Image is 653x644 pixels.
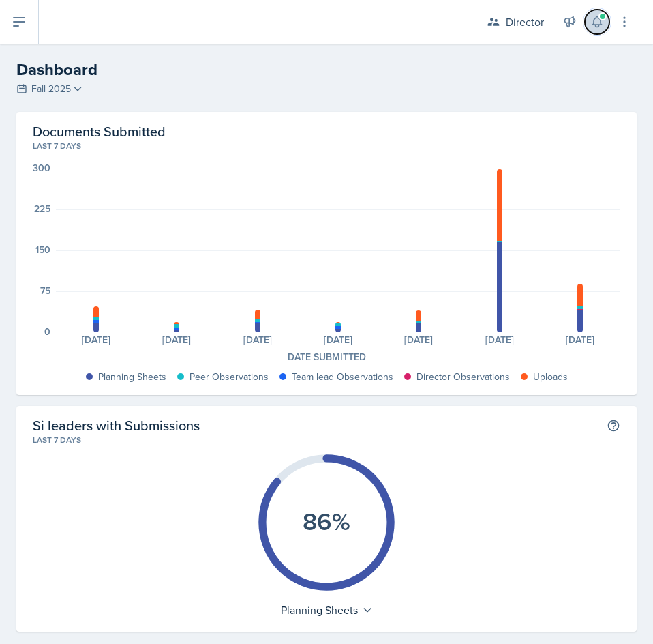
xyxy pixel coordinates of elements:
div: [DATE] [217,335,298,345]
h2: Documents Submitted [33,123,620,140]
div: Director [506,14,544,30]
div: [DATE] [56,335,136,345]
div: Planning Sheets [274,599,380,621]
div: 150 [35,245,50,254]
div: 0 [44,327,50,336]
div: [DATE] [136,335,217,345]
div: 75 [40,286,50,295]
div: Director Observations [416,370,510,384]
div: Peer Observations [189,370,269,384]
text: 86% [303,503,350,539]
div: [DATE] [378,335,459,345]
div: Team lead Observations [292,370,393,384]
div: Last 7 days [33,140,620,152]
div: 225 [34,204,50,214]
div: [DATE] [459,335,539,345]
div: Last 7 days [33,434,620,446]
h2: Si leaders with Submissions [33,417,200,434]
span: Fall 2025 [31,82,71,96]
h2: Dashboard [16,57,637,82]
div: [DATE] [298,335,378,345]
div: Uploads [533,370,568,384]
div: [DATE] [540,335,620,345]
div: 300 [33,163,50,173]
div: Planning Sheets [98,370,166,384]
div: Date Submitted [33,350,620,364]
